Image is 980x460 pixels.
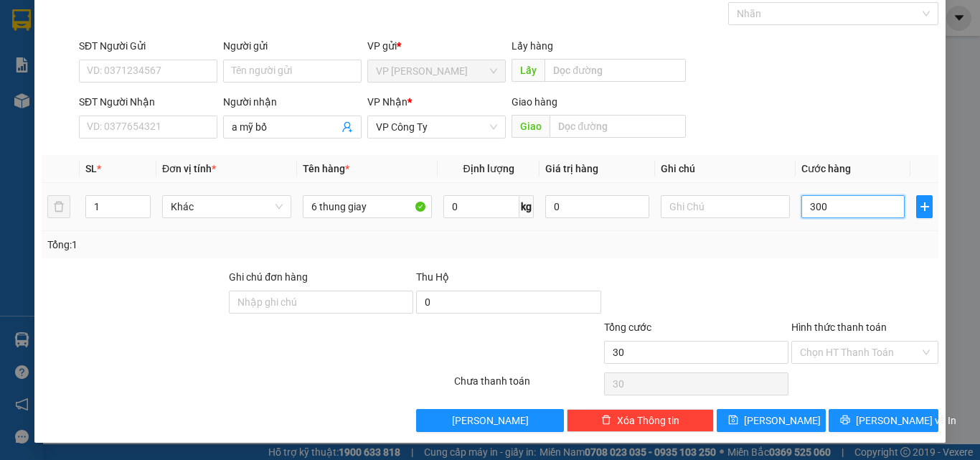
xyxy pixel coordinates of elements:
span: Tổng cước [604,321,651,333]
div: SĐT Người Gửi [79,38,217,54]
span: Đơn vị tính [162,163,216,174]
span: Lấy hàng [512,40,553,52]
span: printer [840,415,850,426]
span: [PERSON_NAME] [452,413,529,428]
span: Giao hàng [512,96,557,108]
div: SĐT Người Nhận [79,94,217,110]
span: Định lượng [463,163,514,174]
th: Ghi chú [655,155,796,183]
span: user-add [341,121,353,133]
span: VP [PERSON_NAME] - [27,83,137,96]
input: 0 [545,195,649,218]
strong: CÔNG TY CP BÌNH TÂM [51,8,194,48]
span: VP Công Ty [376,116,497,138]
span: Giá trị hàng [545,163,598,174]
span: VP Tân Bình ĐT: [51,50,201,78]
span: VP Tân Bình [376,60,497,82]
button: save[PERSON_NAME] [717,409,826,432]
span: Nhận: [6,102,202,116]
input: Dọc đường [550,115,686,138]
span: Thu Hộ [416,271,449,283]
input: Ghi chú đơn hàng [229,291,413,314]
span: save [728,415,738,426]
div: Chưa thanh toán [453,373,603,398]
div: Người nhận [223,94,362,110]
span: thuân [102,102,202,116]
div: Người gửi [223,38,362,54]
span: Lấy [512,59,545,82]
span: kg [519,195,534,218]
input: VD: Bàn, Ghế [303,195,432,218]
span: Xóa Thông tin [617,413,679,428]
button: [PERSON_NAME] [416,409,563,432]
span: delete [601,415,611,426]
span: Khác [171,196,283,217]
span: [PERSON_NAME] và In [856,413,956,428]
input: Dọc đường [545,59,686,82]
button: plus [916,195,933,218]
label: Ghi chú đơn hàng [229,271,308,283]
div: VP gửi [367,38,506,54]
span: Tên hàng [303,163,349,174]
label: Hình thức thanh toán [791,321,887,333]
span: [PERSON_NAME] [744,413,821,428]
span: plus [917,201,932,212]
input: Ghi Chú [661,195,790,218]
img: logo [6,11,49,75]
div: Tổng: 1 [47,237,380,253]
button: printer[PERSON_NAME] và In [829,409,938,432]
span: Cước hàng [801,163,851,174]
button: delete [47,195,70,218]
span: Giao [512,115,550,138]
span: VP Nhận [367,96,407,108]
span: VP Công Ty - [37,102,202,116]
span: SL [85,163,97,174]
span: 0984182818 - [131,102,202,116]
button: deleteXóa Thông tin [567,409,714,432]
span: Gửi: [6,83,27,96]
span: 085 88 555 88 [51,50,201,78]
